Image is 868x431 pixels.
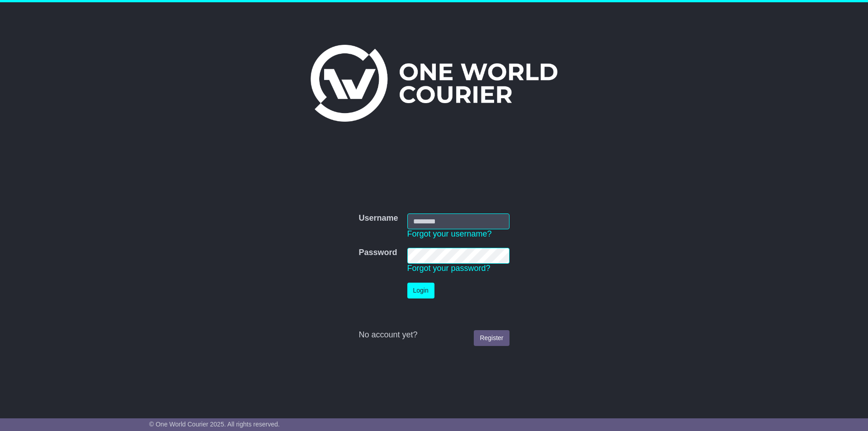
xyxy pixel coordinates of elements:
a: Forgot your username? [407,229,492,238]
label: Username [359,213,398,223]
button: Login [407,283,434,298]
div: No account yet? [359,330,509,340]
img: One World [311,45,557,122]
a: Register [474,330,509,346]
a: Forgot your password? [407,264,491,273]
span: © One World Courier 2025. All rights reserved. [149,421,280,428]
label: Password [359,248,397,258]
